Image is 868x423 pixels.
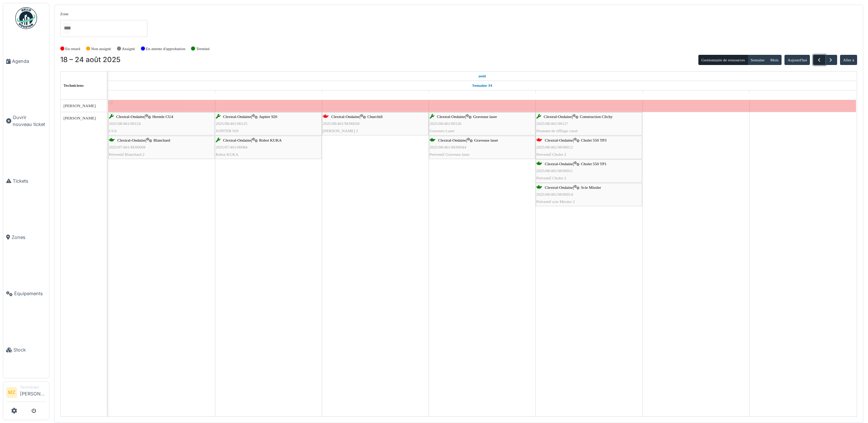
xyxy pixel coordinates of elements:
[64,116,96,120] span: [PERSON_NAME]
[430,137,535,158] div: |
[581,162,607,166] span: Cholet 550 TP1
[430,129,455,133] span: Graveurs Laser
[13,114,46,128] span: Ouvrir nouveau ticket
[536,199,575,204] span: Préventif scie Missler 2
[473,114,497,119] span: Graveuse laser
[60,56,121,64] h2: 18 – 24 août 2025
[536,145,573,149] span: 2025/08/461/M/00012
[109,129,117,133] span: CU4
[430,145,466,149] span: 2025/08/461/M/00044
[3,265,49,322] a: Équipements
[430,152,470,156] span: Préventif Graveuse laser
[216,145,248,149] span: 2025/07/461/00084
[65,46,80,52] label: En retard
[196,46,210,52] label: Terminé
[109,137,214,158] div: |
[260,90,277,99] a: 19 août 2025
[476,72,488,81] a: 18 août 2025
[536,160,641,182] div: |
[536,129,578,133] span: Diamant de rifflage cassé
[117,138,146,142] span: Clextral-Ondaine
[109,113,214,134] div: |
[122,46,135,52] label: Assigné
[216,152,238,156] span: Robot KUKA
[63,23,70,33] input: Tous
[323,113,428,134] div: |
[216,137,321,158] div: |
[367,114,382,119] span: Churchill
[367,90,384,99] a: 20 août 2025
[3,209,49,265] a: Zones
[3,89,49,152] a: Ouvrir nouveau ticket
[108,101,113,105] span: CP
[536,121,568,126] span: 2025/08/461/00127
[3,33,49,89] a: Agenda
[64,83,84,88] span: Techniciens
[784,55,810,65] button: Aujourd'hui
[437,114,465,119] span: Clextral-Ondaine
[6,385,46,402] a: MZ Technicien[PERSON_NAME]
[536,137,641,158] div: |
[154,90,169,99] a: 18 août 2025
[109,152,145,156] span: Préventif Blanchard 2
[536,192,573,196] span: 2025/08/461/M/00014
[13,178,46,184] span: Tickets
[259,114,277,119] span: Jupiter 920
[536,113,641,134] div: |
[331,114,360,119] span: Clextral-Ondaine
[153,138,170,142] span: Blanchard
[12,234,46,241] span: Zones
[430,121,462,126] span: 2025/08/461/00126
[813,55,825,65] button: Précédent
[152,114,173,119] span: Hermle CU4
[687,90,704,99] a: 23 août 2025
[259,138,281,142] span: Robot KUKA
[430,113,535,134] div: |
[109,145,146,149] span: 2025/07/461/M/00008
[323,121,360,126] span: 2025/08/461/M/00028
[13,346,46,353] span: Stock
[216,121,248,126] span: 2025/08/461/00125
[581,138,607,142] span: Cholet 550 TP3
[323,129,358,133] span: [PERSON_NAME] 2
[795,90,811,99] a: 24 août 2025
[545,138,573,142] span: Clextral-Ondaine
[14,290,46,297] span: Équipements
[840,55,857,65] button: Aller à
[536,168,573,173] span: 2025/08/461/M/00011
[580,114,612,119] span: Construction Clichy
[223,114,251,119] span: Clextral-Ondaine
[438,138,466,142] span: Clextral-Ondaine
[3,153,49,209] a: Tickets
[216,129,239,133] span: JUPITER 920
[109,121,141,126] span: 2025/08/461/00124
[698,55,748,65] button: Gestionnaire de ressources
[471,81,494,90] a: Semaine 34
[223,138,251,142] span: Clextral-Ondaine
[146,46,185,52] label: En attente d'approbation
[12,58,46,65] span: Agenda
[581,185,601,190] span: Scie Missler
[536,184,641,205] div: |
[475,90,490,99] a: 21 août 2025
[216,113,321,134] div: |
[64,103,96,108] span: [PERSON_NAME]
[544,114,572,119] span: Clextral-Ondaine
[767,55,782,65] button: Mois
[6,387,17,398] li: MZ
[15,7,37,29] img: Badge_color-CXgf-gQk.svg
[581,90,597,99] a: 22 août 2025
[3,322,49,378] a: Stock
[747,55,767,65] button: Semaine
[536,176,566,180] span: Préventif Cholet 2
[536,152,566,156] span: Préventif Cholet 2
[116,114,145,119] span: Clextral-Ondaine
[545,185,573,190] span: Clextral-Ondaine
[474,138,498,142] span: Graveuse laser
[20,385,46,390] div: Technicien
[545,162,573,166] span: Clextral-Ondaine
[91,46,111,52] label: Non assigné
[825,55,837,65] button: Suivant
[60,11,69,17] label: Zone
[20,385,46,400] li: [PERSON_NAME]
